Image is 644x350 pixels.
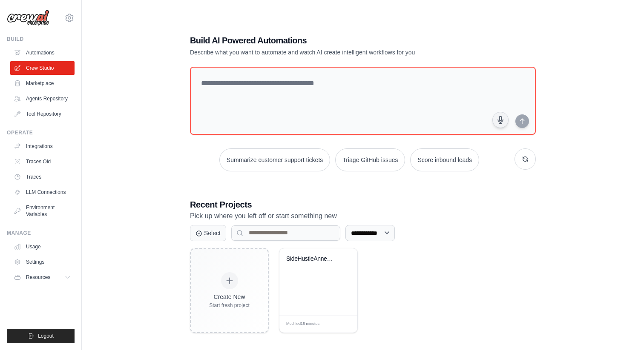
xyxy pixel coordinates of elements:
[190,199,536,211] h3: Recent Projects
[190,225,226,241] button: Select
[10,107,75,121] a: Tool Repository
[492,112,509,128] button: Click to speak your automation idea
[26,274,50,281] span: Resources
[10,170,75,184] a: Traces
[7,230,75,236] div: Manage
[335,148,405,171] button: Triage GitHub issues
[7,329,75,343] button: Logout
[410,148,479,171] button: Score inbound leads
[10,270,75,284] button: Resources
[190,48,476,57] p: Describe what you want to automate and watch AI create intelligent workflows for you
[219,148,330,171] button: Summarize customer support tickets
[190,211,536,222] p: Pick up where you left off or start something new
[190,34,476,46] h1: Build AI Powered Automations
[286,255,338,263] div: SideHustleAnne - Fresh Content System
[337,321,345,327] span: Edit
[10,139,75,153] a: Integrations
[10,92,75,105] a: Agents Repository
[10,240,75,253] a: Usage
[10,61,75,75] a: Crew Studio
[286,321,319,327] span: Modified 15 minutes
[209,293,250,301] div: Create New
[38,333,54,339] span: Logout
[10,201,75,221] a: Environment Variables
[7,36,75,43] div: Build
[10,46,75,60] a: Automations
[209,302,250,309] div: Start fresh project
[10,77,75,90] a: Marketplace
[10,255,75,269] a: Settings
[515,148,536,170] button: Get new suggestions
[7,10,49,26] img: Logo
[10,185,75,199] a: LLM Connections
[7,129,75,136] div: Operate
[10,155,75,168] a: Traces Old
